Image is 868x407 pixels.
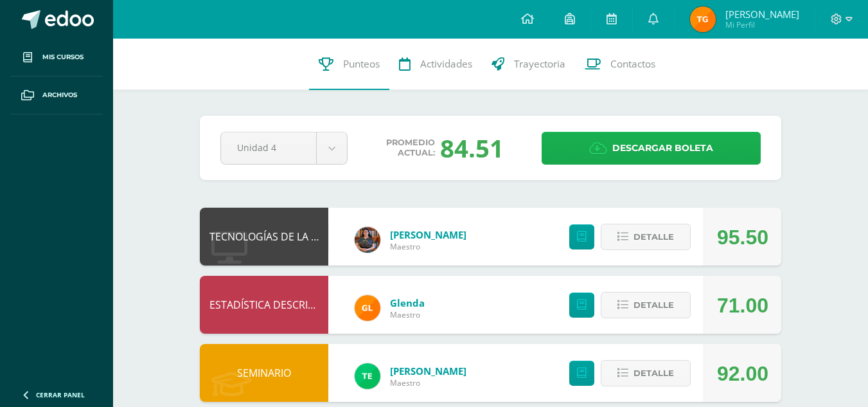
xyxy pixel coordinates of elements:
[610,57,655,71] span: Contactos
[390,309,425,320] span: Maestro
[42,90,77,100] span: Archivos
[390,241,466,252] span: Maestro
[36,390,85,399] span: Cerrar panel
[309,39,389,90] a: Punteos
[390,377,466,388] span: Maestro
[633,293,674,317] span: Detalle
[717,276,768,334] div: 71.00
[482,39,575,90] a: Trayectoria
[200,276,328,334] div: ESTADÍSTICA DESCRIPTIVA
[601,360,691,386] button: Detalle
[237,132,300,163] span: Unidad 4
[355,227,380,253] img: 60a759e8b02ec95d430434cf0c0a55c7.png
[514,57,565,71] span: Trayectoria
[725,19,799,30] span: Mi Perfil
[542,132,761,165] a: Descargar boleta
[10,77,103,114] a: Archivos
[601,292,691,318] button: Detalle
[725,8,799,21] span: [PERSON_NAME]
[200,344,328,402] div: SEMINARIO
[343,57,380,71] span: Punteos
[390,365,466,377] a: [PERSON_NAME]
[200,208,328,266] div: TECNOLOGÍAS DE LA INFORMACIÓN Y LA COMUNICACIÓN 5
[440,131,504,165] div: 84.51
[717,208,768,266] div: 95.50
[601,224,691,250] button: Detalle
[42,52,84,62] span: Mis cursos
[355,295,380,321] img: 7115e4ef1502d82e30f2a52f7cb22b3f.png
[717,345,768,402] div: 92.00
[633,225,674,249] span: Detalle
[420,57,472,71] span: Actividades
[389,39,482,90] a: Actividades
[612,132,713,164] span: Descargar boleta
[10,39,103,77] a: Mis cursos
[390,228,466,241] a: [PERSON_NAME]
[390,296,425,309] a: Glenda
[633,361,674,385] span: Detalle
[386,138,435,158] span: Promedio actual:
[575,39,665,90] a: Contactos
[690,6,716,32] img: e9079c5cd108157196ca717e2eae9d51.png
[221,132,347,164] a: Unidad 4
[355,363,380,389] img: 43d3dab8d13cc64d9a3940a0882a4dc3.png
